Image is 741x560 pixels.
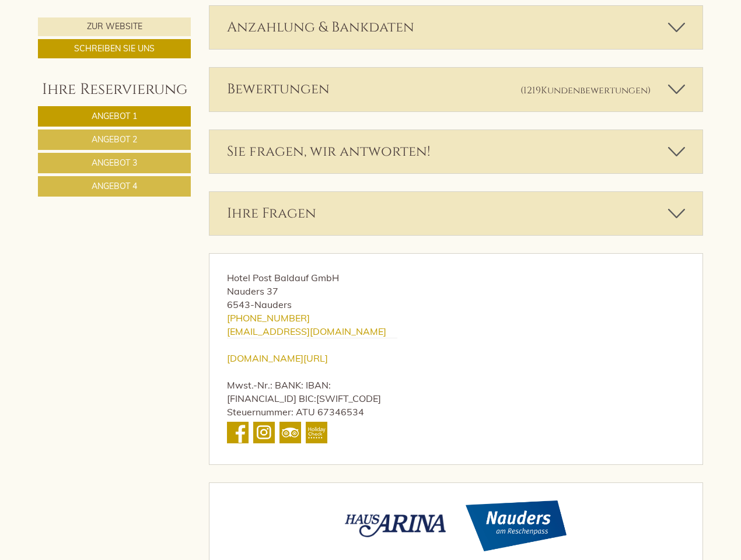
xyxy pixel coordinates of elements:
[38,39,191,58] a: Schreiben Sie uns
[209,6,703,49] div: Anzahlung & Bankdaten
[92,111,137,121] span: Angebot 1
[92,181,137,191] span: Angebot 4
[92,157,137,168] span: Angebot 3
[92,134,137,145] span: Angebot 2
[227,299,250,310] span: 6543
[227,285,278,297] span: Nauders 37
[209,130,703,173] div: Sie fragen, wir antworten!
[209,192,703,235] div: Ihre Fragen
[38,17,191,36] a: Zur Website
[209,254,415,464] div: - Mwst.-Nr. Steuernummer
[541,84,648,97] span: Kundenbewertungen
[227,312,310,324] a: [PHONE_NUMBER]
[254,299,292,310] span: Nauders
[209,68,703,111] div: Bewertungen
[38,79,191,100] div: Ihre Reservierung
[227,379,381,404] span: : BANK: IBAN: [FINANCIAL_ID] BIC:[SWIFT_CODE]
[227,272,339,283] span: Hotel Post Baldauf GmbH
[520,84,651,97] small: (1219 )
[291,406,364,418] span: : ATU 67346534
[227,352,328,364] a: [DOMAIN_NAME][URL]
[227,325,386,337] a: [EMAIL_ADDRESS][DOMAIN_NAME]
